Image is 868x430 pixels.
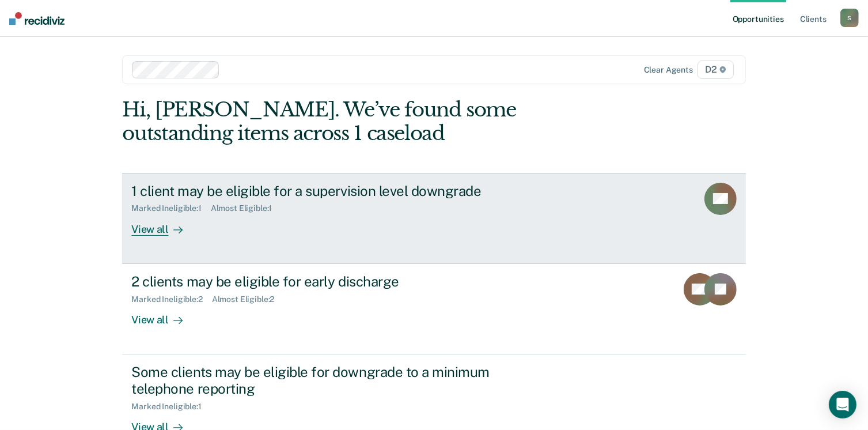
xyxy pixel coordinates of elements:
[212,295,284,304] div: Almost Eligible : 2
[131,183,536,199] div: 1 client may be eligible for a supervision level downgrade
[122,173,745,264] a: 1 client may be eligible for a supervision level downgradeMarked Ineligible:1Almost Eligible:1Vie...
[131,203,210,213] div: Marked Ineligible : 1
[131,273,536,290] div: 2 clients may be eligible for early discharge
[840,9,859,27] button: S
[131,295,211,304] div: Marked Ineligible : 2
[131,304,196,326] div: View all
[698,61,734,79] span: D2
[211,203,282,213] div: Almost Eligible : 1
[122,98,621,145] div: Hi, [PERSON_NAME]. We’ve found some outstanding items across 1 caseload
[9,12,65,25] img: Recidiviz
[644,65,693,75] div: Clear agents
[122,264,745,354] a: 2 clients may be eligible for early dischargeMarked Ineligible:2Almost Eligible:2View all
[131,364,536,397] div: Some clients may be eligible for downgrade to a minimum telephone reporting
[131,402,210,412] div: Marked Ineligible : 1
[131,213,196,236] div: View all
[829,391,856,418] div: Open Intercom Messenger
